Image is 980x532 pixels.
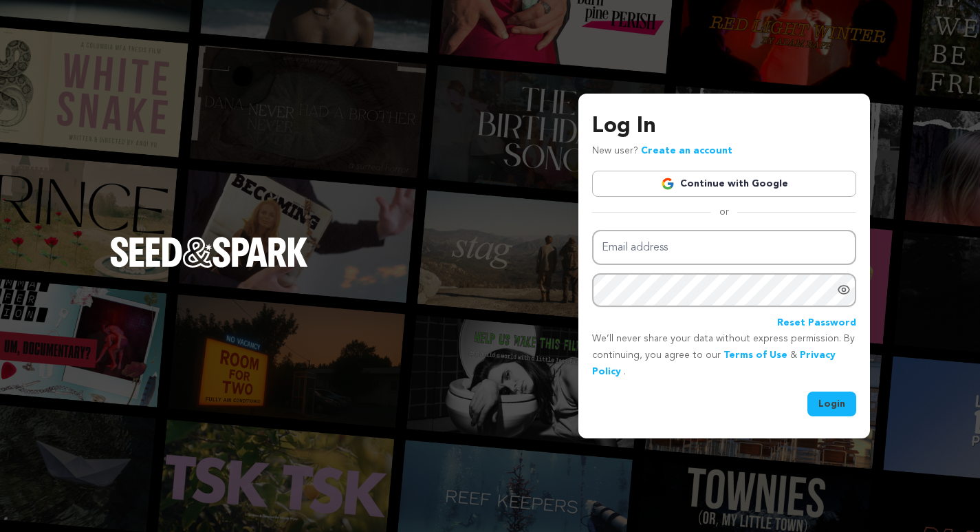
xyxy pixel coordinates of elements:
h3: Log In [592,110,856,143]
p: We’ll never share your data without express permission. By continuing, you agree to our & . [592,331,856,380]
a: Privacy Policy [592,350,836,376]
input: Email address [592,230,856,265]
a: Reset Password [777,315,856,332]
a: Continue with Google [592,171,856,197]
a: Create an account [641,146,732,156]
a: Seed&Spark Homepage [110,237,308,295]
span: or [711,205,737,219]
img: Google logo [661,177,675,191]
a: Terms of Use [723,350,787,360]
p: New user? [592,143,732,160]
img: Seed&Spark Logo [110,237,308,267]
button: Login [807,392,856,416]
a: Show password as plain text. Warning: this will display your password on the screen. [837,283,851,297]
